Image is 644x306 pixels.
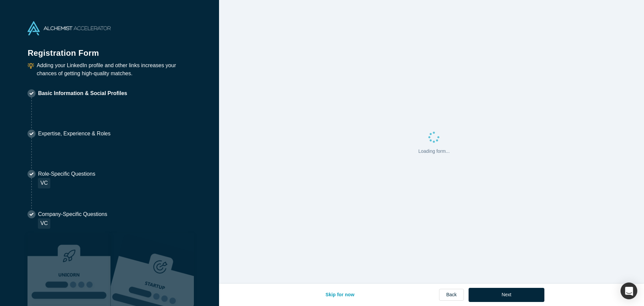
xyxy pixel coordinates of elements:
div: VC [38,218,50,229]
a: Back [439,289,464,301]
p: Adding your LinkedIn profile and other links increases your chances of getting high-quality matches. [37,61,191,78]
button: Next [469,288,545,302]
p: Basic Information & Social Profiles [38,89,127,97]
img: Alchemist Accelerator Logo [28,21,111,35]
h1: Registration Form [28,40,191,59]
p: Expertise, Experience & Roles [38,130,110,138]
div: VC [38,178,50,188]
p: Role-Specific Questions [38,170,95,178]
p: Company-Specific Questions [38,210,107,218]
p: Loading form... [418,148,449,155]
button: Skip for now [318,288,362,302]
